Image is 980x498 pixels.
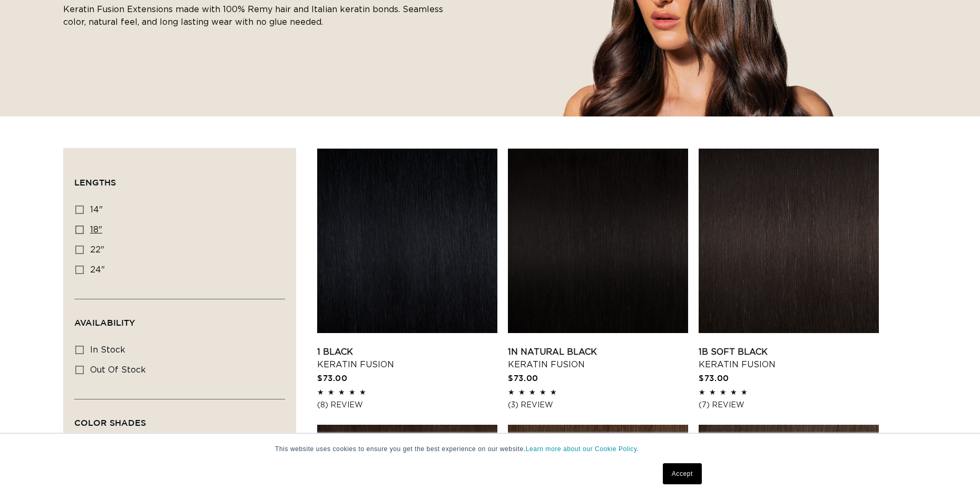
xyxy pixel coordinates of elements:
p: This website uses cookies to ensure you get the best experience on our website. [275,444,705,454]
a: 1B Soft Black Keratin Fusion [699,346,879,371]
span: Out of stock [90,366,146,374]
a: 1N Natural Black Keratin Fusion [508,346,688,371]
span: Color Shades [74,418,146,427]
span: 22" [90,246,104,254]
span: 18" [90,226,102,234]
a: Accept [663,463,702,484]
span: Lengths [74,178,116,187]
a: Learn more about our Cookie Policy. [526,445,639,453]
a: 1 Black Keratin Fusion [317,346,497,371]
p: Keratin Fusion Extensions made with 100% Remy hair and Italian keratin bonds. Seamless color, nat... [63,3,464,28]
span: 14" [90,206,103,214]
summary: Lengths (0 selected) [74,159,285,197]
span: Availability [74,318,135,327]
summary: Color Shades (0 selected) [74,399,285,437]
span: 24" [90,266,105,274]
span: In stock [90,346,125,354]
summary: Availability (0 selected) [74,299,285,337]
